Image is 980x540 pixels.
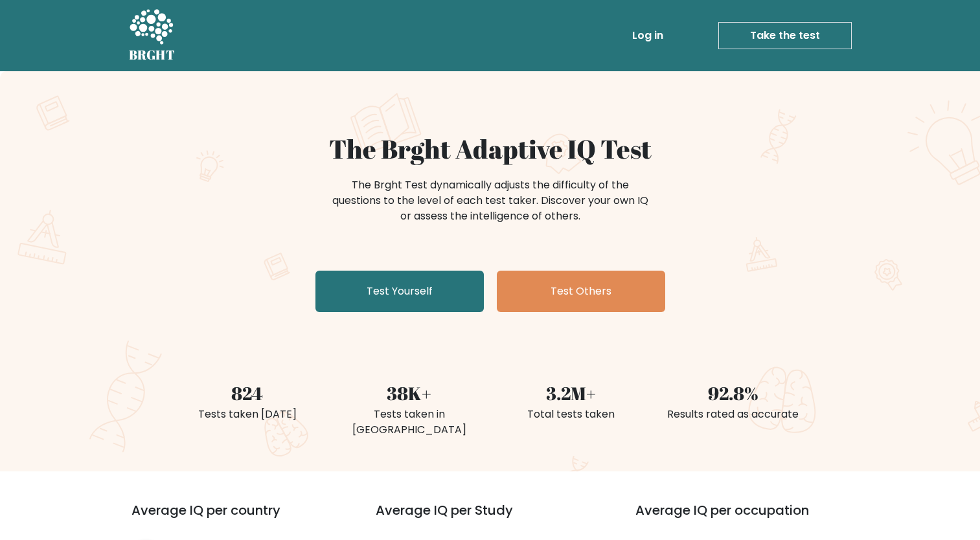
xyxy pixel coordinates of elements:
h5: BRGHT [129,47,176,63]
h3: Average IQ per Study [376,502,604,534]
div: 92.8% [660,379,806,407]
a: Log in [627,23,668,49]
a: Take the test [718,22,852,49]
h3: Average IQ per occupation [635,502,864,534]
div: Total tests taken [498,407,644,422]
a: BRGHT [129,5,176,66]
div: 38K+ [336,379,483,407]
div: 3.2M+ [498,379,644,407]
div: Results rated as accurate [660,407,806,422]
div: The Brght Test dynamically adjusts the difficulty of the questions to the level of each test take... [328,177,652,224]
div: 824 [174,379,321,407]
div: Tests taken [DATE] [174,407,321,422]
h3: Average IQ per country [131,502,329,534]
a: Test Yourself [315,271,484,312]
h1: The Brght Adaptive IQ Test [174,133,806,164]
a: Test Others [497,271,665,312]
div: Tests taken in [GEOGRAPHIC_DATA] [336,407,483,438]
